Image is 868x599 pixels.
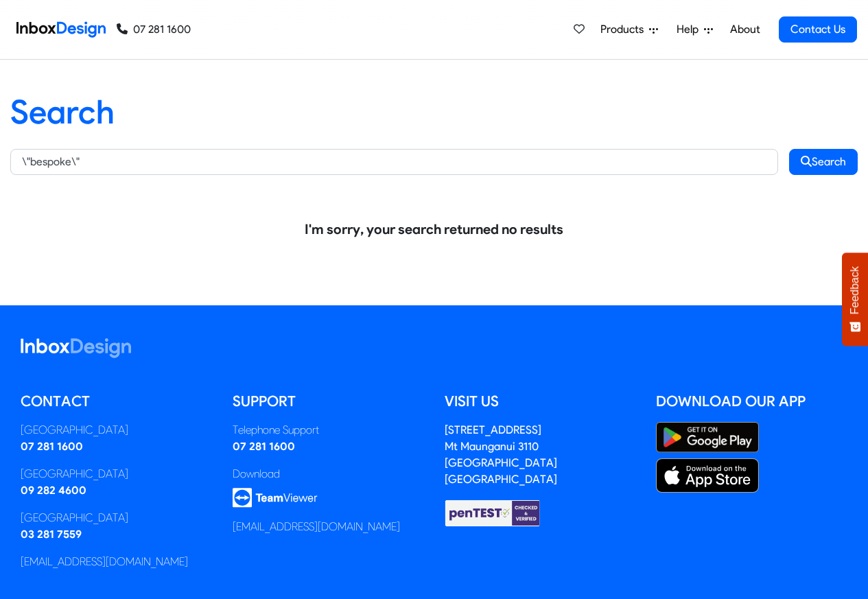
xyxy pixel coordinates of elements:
button: Search [789,149,858,175]
button: Feedback - Show survey [842,252,868,346]
div: [GEOGRAPHIC_DATA] [21,422,212,438]
img: logo_teamviewer.svg [233,488,318,508]
a: 07 281 1600 [21,440,83,453]
div: [GEOGRAPHIC_DATA] [21,510,212,526]
h5: Download our App [656,391,847,412]
input: Keywords [10,149,778,175]
a: [EMAIL_ADDRESS][DOMAIN_NAME] [233,520,400,533]
span: Feedback [849,266,861,314]
a: [EMAIL_ADDRESS][DOMAIN_NAME] [21,555,188,568]
img: Apple App Store [656,458,759,493]
span: Products [600,21,649,38]
h5: Contact [21,391,212,412]
a: Products [595,16,664,43]
span: Help [677,21,704,38]
img: logo_inboxdesign_white.svg [21,338,131,358]
a: [STREET_ADDRESS]Mt Maunganui 3110[GEOGRAPHIC_DATA][GEOGRAPHIC_DATA] [445,423,557,486]
h5: Support [233,391,424,412]
a: 07 281 1600 [233,440,295,453]
a: Help [671,16,718,43]
a: 03 281 7559 [21,528,82,541]
a: Contact Us [779,16,857,43]
a: 09 282 4600 [21,484,86,497]
div: I'm sorry, your search returned no results [10,186,858,272]
h5: Visit us [445,391,636,412]
img: Google Play Store [656,422,759,453]
div: Download [233,466,424,482]
a: 07 281 1600 [117,21,191,38]
h1: Search [10,93,858,132]
div: Telephone Support [233,422,424,438]
img: Checked & Verified by penTEST [445,499,541,528]
address: [STREET_ADDRESS] Mt Maunganui 3110 [GEOGRAPHIC_DATA] [GEOGRAPHIC_DATA] [445,423,557,486]
div: [GEOGRAPHIC_DATA] [21,466,212,482]
a: Checked & Verified by penTEST [445,506,541,519]
a: About [726,16,764,43]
